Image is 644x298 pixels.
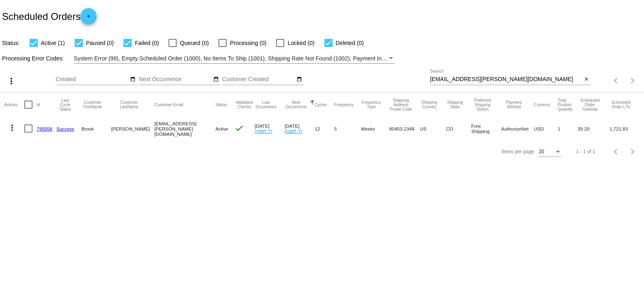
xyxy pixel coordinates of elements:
[41,38,65,48] span: Active (1)
[82,117,111,140] mat-cell: Brook
[37,126,52,131] a: 795058
[534,102,551,107] button: Change sorting for CurrencyIso
[446,117,471,140] mat-cell: CO
[74,54,395,64] mat-select: Filter by Processing Error Codes
[578,98,603,111] button: Change sorting for Subtotal
[361,117,389,140] mat-cell: Weeks
[287,38,314,48] span: Locked (0)
[558,117,577,140] mat-cell: 1
[154,102,183,107] button: Change sorting for CustomerEmail
[135,38,159,48] span: Failed (0)
[285,129,302,134] a: (GMT-7)
[56,126,74,131] a: Success
[2,8,97,24] h2: Scheduled Orders
[539,149,544,154] span: 20
[4,92,24,117] mat-header-cell: Actions
[361,100,382,109] button: Change sorting for FrequencyType
[7,123,17,133] mat-icon: more_vert
[334,102,353,107] button: Change sorting for Frequency
[389,98,413,111] button: Change sorting for ShippingPostcode
[446,100,464,109] button: Change sorting for ShippingState
[154,117,215,140] mat-cell: [EMAIL_ADDRESS][PERSON_NAME][DOMAIN_NAME]
[625,73,641,89] button: Next page
[471,98,494,111] button: Change sorting for PreferredShippingOption
[609,117,640,140] mat-cell: 1,721.83
[336,38,364,48] span: Deleted (0)
[501,100,527,109] button: Change sorting for PaymentMethod.Type
[230,38,266,48] span: Processing (0)
[255,117,285,140] mat-cell: [DATE]
[430,76,582,83] input: Search
[285,117,315,140] mat-cell: [DATE]
[534,117,558,140] mat-cell: USD
[222,76,295,83] input: Customer Created
[82,100,104,109] button: Change sorting for CustomerFirstName
[501,149,535,154] div: Items per page:
[539,149,562,155] mat-select: Items per page:
[578,117,610,140] mat-cell: 39.20
[625,144,641,160] button: Next page
[296,76,302,83] mat-icon: date_range
[111,117,154,140] mat-cell: [PERSON_NAME]
[86,38,114,48] span: Paused (0)
[234,123,244,133] mat-icon: check
[608,73,625,89] button: Previous page
[6,76,16,86] mat-icon: more_vert
[255,129,272,134] a: (GMT-7)
[37,102,40,107] button: Change sorting for Id
[215,102,227,107] button: Change sorting for Status
[501,117,534,140] mat-cell: AuthorizeNet
[84,13,93,23] mat-icon: add
[315,117,334,140] mat-cell: 12
[420,100,439,109] button: Change sorting for ShippingCountry
[180,38,209,48] span: Queued (0)
[215,126,228,131] span: Active
[139,76,212,83] input: Next Occurrence
[111,100,147,109] button: Change sorting for CustomerLastName
[285,100,307,109] button: Change sorting for NextOccurrenceUtc
[582,75,590,84] button: Clear
[56,98,74,111] button: Change sorting for LastProcessingCycleId
[334,117,361,140] mat-cell: 5
[609,100,633,109] button: Change sorting for LifetimeValue
[558,92,577,117] mat-header-cell: Total Product Quantity
[389,117,420,140] mat-cell: 80403-2348
[213,76,219,83] mat-icon: date_range
[420,117,446,140] mat-cell: US
[471,117,501,140] mat-cell: Free Shipping
[255,100,277,109] button: Change sorting for LastOccurrenceUtc
[315,102,327,107] button: Change sorting for Cycles
[56,76,129,83] input: Created
[234,92,255,117] mat-header-cell: Validation Checks
[2,55,64,62] span: Processing Error Codes:
[130,76,136,83] mat-icon: date_range
[583,76,589,83] mat-icon: close
[2,40,20,46] span: Status:
[608,144,625,160] button: Previous page
[576,149,595,154] div: 1 - 1 of 1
